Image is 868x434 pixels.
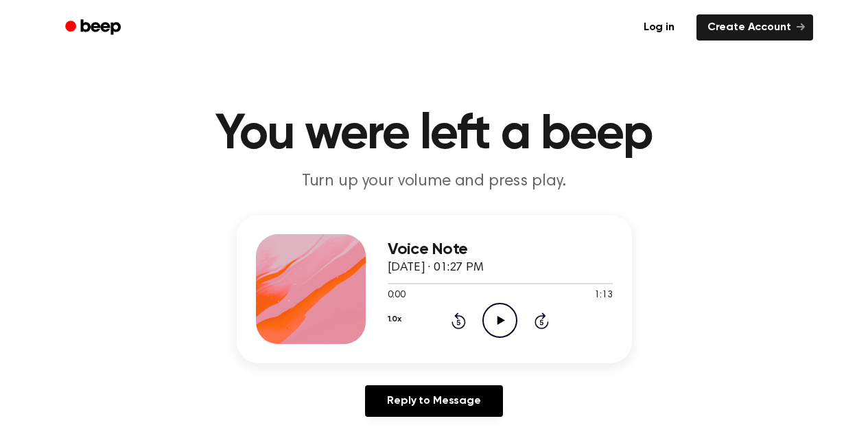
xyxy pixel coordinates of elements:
a: Log in [630,12,688,43]
p: Turn up your volume and press play. [171,170,698,193]
span: 1:13 [594,288,612,303]
button: 1.0x [388,308,401,331]
h1: You were left a beep [83,110,786,159]
h3: Voice Note [388,240,613,259]
span: 0:00 [388,288,406,303]
span: [DATE] · 01:27 PM [388,262,484,274]
a: Beep [56,14,133,41]
a: Reply to Message [365,385,502,417]
a: Create Account [696,14,813,41]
